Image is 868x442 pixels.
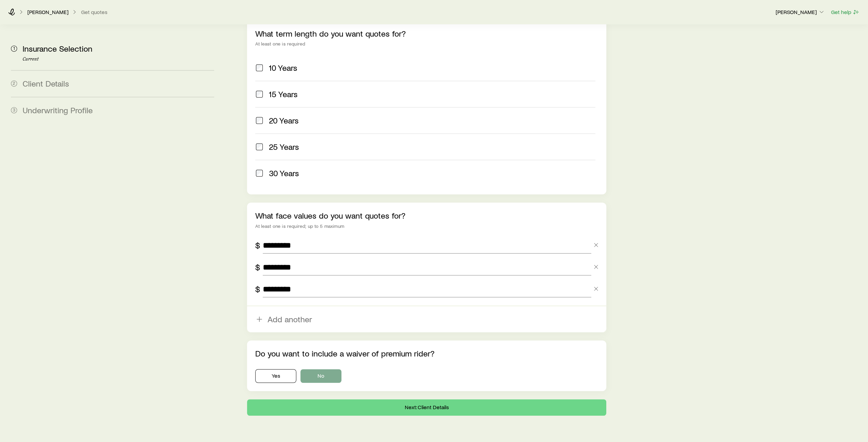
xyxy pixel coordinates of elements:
[23,78,69,88] span: Client Details
[269,142,299,152] span: 25 Years
[255,349,598,358] p: Do you want to include a waiver of premium rider?
[300,369,341,383] button: No
[247,399,606,416] button: Next: Client Details
[255,369,296,383] button: Yes
[255,240,260,250] div: $
[27,9,68,15] p: [PERSON_NAME]
[81,9,108,15] button: Get quotes
[256,64,263,71] input: 10 Years
[256,117,263,124] input: 20 Years
[23,56,214,62] p: Current
[11,80,17,87] span: 2
[255,284,260,294] div: $
[256,170,263,177] input: 30 Years
[269,168,299,178] span: 30 Years
[255,223,598,229] div: At least one is required; up to 5 maximum
[255,41,598,47] div: At least one is required
[269,89,298,99] span: 15 Years
[256,143,263,150] input: 25 Years
[269,116,299,125] span: 20 Years
[256,91,263,97] input: 15 Years
[775,8,825,16] button: [PERSON_NAME]
[255,262,260,272] div: $
[269,63,297,73] span: 10 Years
[831,8,860,16] button: Get help
[23,105,93,115] span: Underwriting Profile
[255,210,405,220] label: What face values do you want quotes for?
[776,9,825,15] p: [PERSON_NAME]
[255,29,598,38] p: What term length do you want quotes for?
[11,107,17,113] span: 3
[11,45,17,52] span: 1
[247,306,606,332] button: Add another
[23,43,92,53] span: Insurance Selection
